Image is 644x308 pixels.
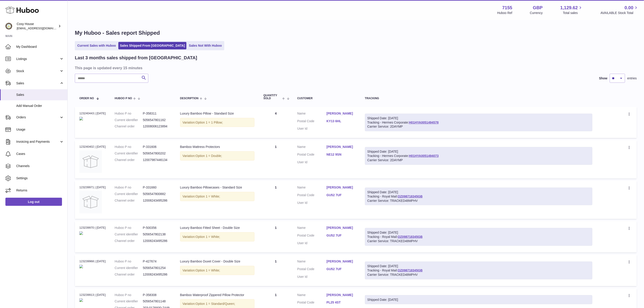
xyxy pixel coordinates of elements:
[143,272,171,277] dd: 12008243495286
[143,118,171,122] dd: 5056547801162
[297,111,327,117] dt: Name
[180,118,254,127] div: Variation:
[75,29,637,37] h1: My Huboo - Sales report Shipped
[143,192,171,196] dd: 5056547800882
[79,111,106,115] div: 123240443 | [DATE]
[297,226,327,231] dt: Name
[143,259,171,264] dd: P-427674
[180,97,199,100] span: Description
[365,114,592,131] div: Tracking - Hermes Corporate:
[327,267,356,271] a: GU52 7UF
[143,198,171,203] dd: 12008243495286
[115,198,143,203] dt: Channel order
[365,188,592,205] div: Tracking - Royal Mail:
[327,226,356,230] a: [PERSON_NAME]
[297,193,327,198] dt: Postal Code
[16,45,64,49] span: My Dashboard
[600,11,639,15] span: AVAILABLE Stock Total
[180,151,254,161] div: Variation:
[367,273,590,277] div: Carrier Service: TRACKED48MPHV
[367,190,590,194] div: Shipped Date: [DATE]
[627,76,637,80] span: entries
[16,127,64,132] span: Usage
[143,266,171,270] dd: 5056547801254
[16,115,59,120] span: Orders
[79,231,83,235] img: UK_20Fitted_20Sheet-Hero-White_124756e6-4699-4bf5-8487-37c63ace7af4.jpg
[16,164,64,168] span: Channels
[297,160,327,164] dt: User Id
[79,145,106,149] div: 123240402 | [DATE]
[365,97,592,100] div: Tracking
[259,107,293,138] td: 4
[327,185,356,190] a: [PERSON_NAME]
[180,266,254,275] div: Variation:
[398,195,423,198] a: OZ098718345GB
[530,11,543,15] div: Currency
[327,259,356,264] a: [PERSON_NAME]
[79,191,102,213] img: no-photo.jpg
[16,152,64,156] span: Cases
[115,232,143,237] dt: Current identifier
[297,97,356,100] div: Customer
[180,192,254,201] div: Variation:
[79,97,94,100] span: Order No
[297,201,327,205] dt: User Id
[259,140,293,178] td: 1
[16,104,64,108] span: Add Manual Order
[327,119,356,123] a: KY13 6HL
[196,269,220,272] span: Option 1 = White;
[497,11,512,15] div: Huboo Ref
[5,198,62,206] a: Log out
[143,151,171,156] dd: 5056547800202
[79,298,83,302] img: Two_Standing_Pillow_Protector.jpg
[16,140,59,144] span: Invoicing and Payments
[5,23,12,30] img: info@wholesomegoods.com
[502,5,512,11] strong: 7155
[367,149,590,154] div: Shipped Date: [DATE]
[398,269,423,272] a: OZ098718345GB
[115,266,143,270] dt: Current identifier
[143,158,171,162] dd: 12007987446134
[327,300,356,305] a: PL25 4ST
[297,267,327,272] dt: Postal Code
[409,154,439,158] a: H01HYA0051494073
[180,226,254,230] div: Luxury Bamboo Fitted Sheet - Double Size
[115,145,143,149] dt: Huboo P no
[115,293,143,297] dt: Huboo P no
[79,150,102,173] img: no-photo.jpg
[143,226,171,230] dd: P-500356
[297,152,327,158] dt: Postal Code
[297,145,327,150] dt: Name
[180,259,254,264] div: Luxury Bamboo Duvet Cover - Double Size
[143,299,171,303] dd: 5056547801148
[327,145,356,149] a: [PERSON_NAME]
[79,185,106,189] div: 123239971 | [DATE]
[409,121,439,124] a: H01HYA0051494578
[115,118,143,122] dt: Current identifier
[76,42,117,49] a: Current Sales with Huboo
[196,235,220,239] span: Option 1 = White;
[79,259,106,263] div: 123239968 | [DATE]
[196,121,223,124] span: Option 1 = 1 Pillow;
[297,119,327,124] dt: Postal Code
[115,151,143,156] dt: Current identifier
[196,154,222,158] span: Option 1 = Double;
[115,158,143,162] dt: Channel order
[599,76,607,80] label: Show
[115,192,143,196] dt: Current identifier
[115,272,143,277] dt: Channel order
[180,111,254,116] div: Luxury Bamboo Pillow - Standard Size
[17,26,66,30] span: [EMAIL_ADDRESS][DOMAIN_NAME]
[367,124,590,129] div: Carrier Service: 2DAYMP
[625,5,633,11] span: 0.00
[367,264,590,268] div: Shipped Date: [DATE]
[75,65,636,70] h3: This page is updated every 15 minutes
[297,293,327,298] dt: Name
[367,116,590,120] div: Shipped Date: [DATE]
[327,193,356,197] a: GU52 7UF
[297,300,327,306] dt: Postal Code
[115,299,143,303] dt: Current identifier
[297,241,327,245] dt: User Id
[367,298,590,302] div: Shipped Date: [DATE]
[367,239,590,243] div: Carrier Service: TRACKED48MPHV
